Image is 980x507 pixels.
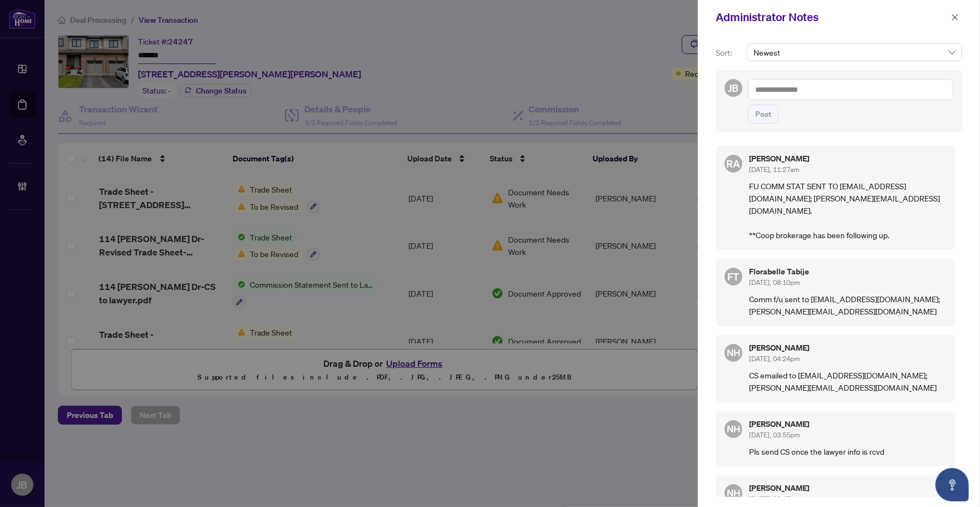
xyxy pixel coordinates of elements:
[749,278,800,287] span: [DATE], 08:10pm
[727,486,740,500] span: NH
[728,269,740,284] span: FT
[754,44,956,61] span: Newest
[749,180,947,241] p: FU COMM STAT SENT TO [EMAIL_ADDRESS][DOMAIN_NAME]; [PERSON_NAME][EMAIL_ADDRESS][DOMAIN_NAME]. **C...
[749,344,947,352] h5: [PERSON_NAME]
[749,268,947,275] h5: Florabelle Tabije
[749,293,947,317] p: Comm f/u sent to [EMAIL_ADDRESS][DOMAIN_NAME]; [PERSON_NAME][EMAIL_ADDRESS][DOMAIN_NAME]
[749,155,947,163] h5: [PERSON_NAME]
[716,9,948,26] div: Administrator Notes
[749,495,800,503] span: [DATE], 03:47pm
[749,484,947,492] h5: [PERSON_NAME]
[728,80,739,96] span: JB
[748,105,779,124] button: Post
[749,165,799,174] span: [DATE], 11:27am
[727,422,740,436] span: NH
[749,431,800,439] span: [DATE], 03:55pm
[935,468,969,501] button: Open asap
[749,369,947,393] p: CS emailed to [EMAIL_ADDRESS][DOMAIN_NAME];[PERSON_NAME][EMAIL_ADDRESS][DOMAIN_NAME]
[716,47,742,59] p: Sort:
[951,13,959,21] span: close
[749,355,800,363] span: [DATE], 04:24pm
[727,156,741,171] span: RA
[727,346,740,360] span: NH
[749,420,947,428] h5: [PERSON_NAME]
[749,445,947,457] p: Pls send CS once the lawyer info is rcvd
